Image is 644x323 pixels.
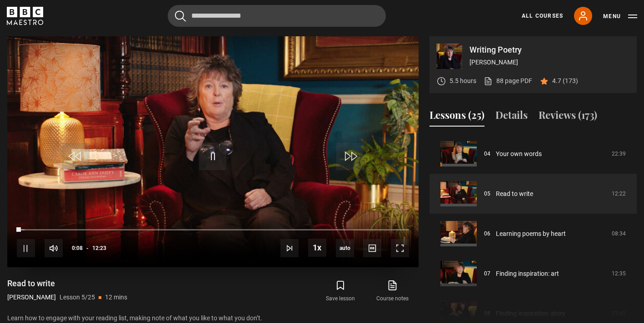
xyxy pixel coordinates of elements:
[429,108,484,127] button: Lessons (25)
[469,58,629,67] p: [PERSON_NAME]
[522,12,563,20] a: All Courses
[7,278,127,289] h1: Read to write
[7,313,419,323] p: Learn how to engage with your reading list, making note of what you like to what you don’t.
[496,149,542,159] a: Your own words
[336,239,354,257] div: Current quality: 1080p
[496,189,533,199] a: Read to write
[469,46,629,54] p: Writing Poetry
[7,36,419,267] video-js: Video Player
[496,229,566,239] a: Learning poems by heart
[603,12,637,21] button: Toggle navigation
[105,293,127,302] p: 12 mins
[495,108,528,127] button: Details
[60,293,95,302] p: Lesson 5/25
[308,239,326,257] button: Playback Rate
[92,240,106,256] span: 12:23
[7,293,56,302] p: [PERSON_NAME]
[17,229,409,231] div: Progress Bar
[17,239,35,257] button: Pause
[280,239,299,257] button: Next Lesson
[363,239,381,257] button: Captions
[552,76,578,86] p: 4.7 (173)
[315,278,366,304] button: Save lesson
[86,245,89,251] span: -
[7,7,43,25] svg: BBC Maestro
[484,76,532,86] a: 88 page PDF
[175,10,186,22] button: Submit the search query
[496,269,559,279] a: Finding inspiration: art
[336,239,354,257] span: auto
[168,5,386,27] input: Search
[391,239,409,257] button: Fullscreen
[449,76,476,86] p: 5.5 hours
[72,240,83,256] span: 0:08
[539,108,597,127] button: Reviews (173)
[367,278,419,304] a: Course notes
[45,239,63,257] button: Mute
